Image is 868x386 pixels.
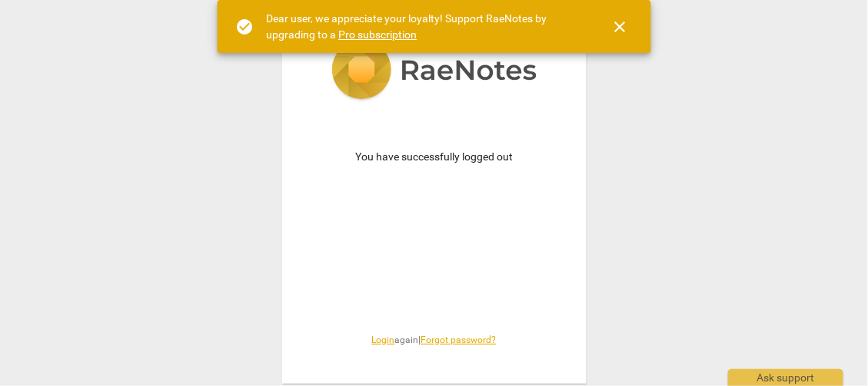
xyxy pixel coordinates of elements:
[602,8,639,45] button: Close
[611,18,630,36] span: close
[331,40,537,103] img: 5ac2273c67554f335776073100b6d88f.svg
[235,18,254,36] span: check_circle
[266,11,584,42] div: Dear user, we appreciate your loyalty! Support RaeNotes by upgrading to a
[728,369,843,386] div: Ask support
[319,149,550,165] p: You have successfully logged out
[338,28,417,41] a: Pro subscription
[421,335,497,345] a: Forgot password?
[319,334,550,347] span: again |
[372,335,395,345] a: Login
